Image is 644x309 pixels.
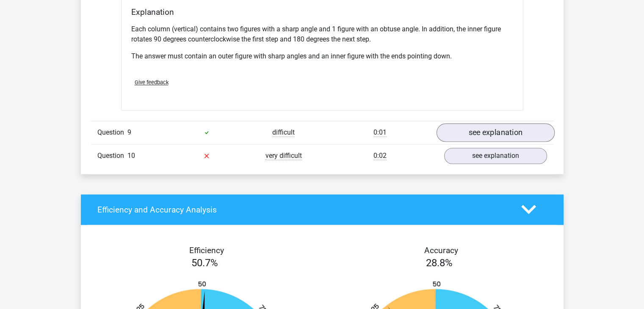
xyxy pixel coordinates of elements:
[426,257,453,268] span: 28.8%
[97,151,127,161] span: Question
[97,204,509,214] h4: Efficiency and Accuracy Analysis
[131,51,513,61] p: The answer must contain an outer figure with sharp angles and an inner figure with the ends point...
[436,123,554,142] a: see explanation
[97,127,127,138] span: Question
[127,152,135,160] span: 10
[373,128,387,137] span: 0:01
[265,152,302,160] span: very difficult
[332,245,550,255] h4: Accuracy
[444,148,547,164] a: see explanation
[272,128,295,137] span: difficult
[97,245,316,255] h4: Efficiency
[191,257,218,268] span: 50.7%
[127,128,131,136] span: 9
[131,24,513,44] p: Each column (vertical) contains two figures with a sharp angle and 1 figure with an obtuse angle....
[131,7,513,17] h4: Explanation
[135,79,169,86] span: Give feedback
[373,152,387,160] span: 0:02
